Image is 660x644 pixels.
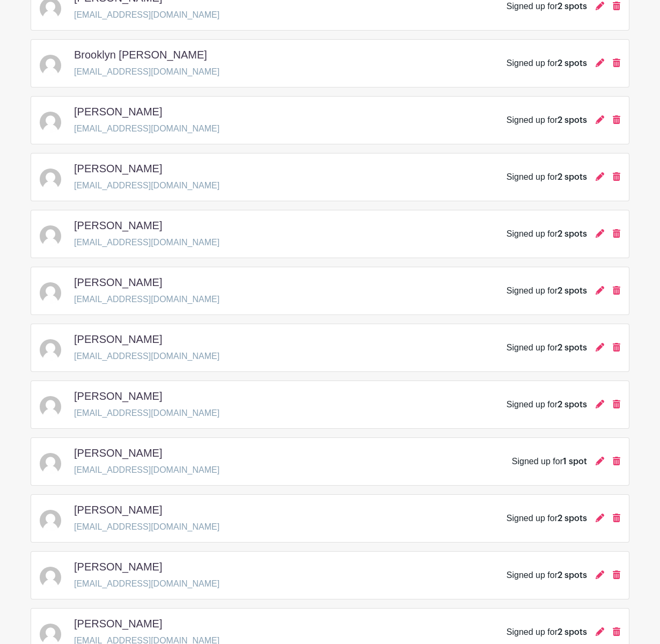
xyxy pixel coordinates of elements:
h5: [PERSON_NAME] [74,333,162,346]
div: Signed up for [507,284,587,297]
div: Signed up for [507,171,587,184]
div: Signed up for [507,512,587,525]
span: 2 spots [558,59,587,68]
p: [EMAIL_ADDRESS][DOMAIN_NAME] [74,350,219,363]
span: 2 spots [558,173,587,181]
p: [EMAIL_ADDRESS][DOMAIN_NAME] [74,65,219,78]
h5: [PERSON_NAME] [74,162,162,175]
p: [EMAIL_ADDRESS][DOMAIN_NAME] [74,293,219,306]
img: default-ce2991bfa6775e67f084385cd625a349d9dcbb7a52a09fb2fda1e96e2d18dcdb.png [40,55,61,76]
div: Signed up for [507,626,587,639]
span: 2 spots [558,116,587,125]
img: default-ce2991bfa6775e67f084385cd625a349d9dcbb7a52a09fb2fda1e96e2d18dcdb.png [40,169,61,190]
p: [EMAIL_ADDRESS][DOMAIN_NAME] [74,464,219,477]
span: 2 spots [558,230,587,238]
h5: [PERSON_NAME] [74,390,162,402]
img: default-ce2991bfa6775e67f084385cd625a349d9dcbb7a52a09fb2fda1e96e2d18dcdb.png [40,112,61,133]
img: default-ce2991bfa6775e67f084385cd625a349d9dcbb7a52a09fb2fda1e96e2d18dcdb.png [40,282,61,304]
p: [EMAIL_ADDRESS][DOMAIN_NAME] [74,407,219,420]
span: 2 spots [558,514,587,523]
h5: [PERSON_NAME] [74,560,162,573]
span: 2 spots [558,2,587,11]
p: [EMAIL_ADDRESS][DOMAIN_NAME] [74,236,219,249]
span: 2 spots [558,571,587,580]
span: 1 spot [563,457,587,466]
div: Signed up for [507,228,587,240]
div: Signed up for [512,455,587,468]
img: default-ce2991bfa6775e67f084385cd625a349d9dcbb7a52a09fb2fda1e96e2d18dcdb.png [40,567,61,588]
h5: [PERSON_NAME] [74,617,162,630]
p: [EMAIL_ADDRESS][DOMAIN_NAME] [74,122,219,135]
img: default-ce2991bfa6775e67f084385cd625a349d9dcbb7a52a09fb2fda1e96e2d18dcdb.png [40,453,61,474]
h5: [PERSON_NAME] [74,447,162,459]
p: [EMAIL_ADDRESS][DOMAIN_NAME] [74,179,219,192]
div: Signed up for [507,398,587,411]
p: [EMAIL_ADDRESS][DOMAIN_NAME] [74,577,219,590]
div: Signed up for [507,341,587,354]
img: default-ce2991bfa6775e67f084385cd625a349d9dcbb7a52a09fb2fda1e96e2d18dcdb.png [40,396,61,418]
div: Signed up for [507,57,587,70]
p: [EMAIL_ADDRESS][DOMAIN_NAME] [74,521,219,533]
span: 2 spots [558,343,587,352]
h5: Brooklyn [PERSON_NAME] [74,48,207,61]
h5: [PERSON_NAME] [74,276,162,289]
h5: [PERSON_NAME] [74,503,162,516]
h5: [PERSON_NAME] [74,219,162,232]
h5: [PERSON_NAME] [74,105,162,118]
p: [EMAIL_ADDRESS][DOMAIN_NAME] [74,9,219,21]
img: default-ce2991bfa6775e67f084385cd625a349d9dcbb7a52a09fb2fda1e96e2d18dcdb.png [40,225,61,247]
span: 2 spots [558,400,587,409]
span: 2 spots [558,287,587,295]
div: Signed up for [507,114,587,127]
div: Signed up for [507,569,587,582]
img: default-ce2991bfa6775e67f084385cd625a349d9dcbb7a52a09fb2fda1e96e2d18dcdb.png [40,339,61,361]
img: default-ce2991bfa6775e67f084385cd625a349d9dcbb7a52a09fb2fda1e96e2d18dcdb.png [40,510,61,531]
span: 2 spots [558,628,587,636]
